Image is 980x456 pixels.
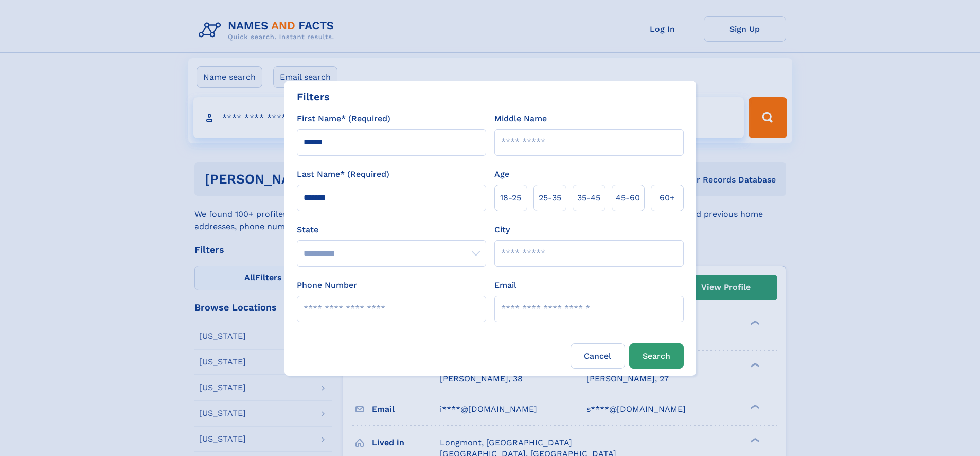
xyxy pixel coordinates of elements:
[494,168,509,180] label: Age
[494,113,547,125] label: Middle Name
[571,343,625,369] label: Cancel
[616,192,640,204] span: 45‑60
[539,192,561,204] span: 25‑35
[660,192,675,204] span: 60+
[297,89,330,104] div: Filters
[297,113,390,125] label: First Name* (Required)
[577,192,600,204] span: 35‑45
[297,224,486,236] label: State
[494,224,510,236] label: City
[494,279,516,291] label: Email
[500,192,521,204] span: 18‑25
[297,168,389,180] label: Last Name* (Required)
[629,343,684,369] button: Search
[297,279,357,291] label: Phone Number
